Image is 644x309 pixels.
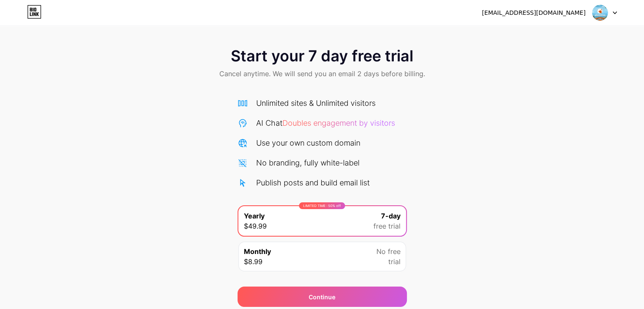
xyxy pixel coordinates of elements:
div: AI Chat [256,117,395,129]
span: free trial [373,221,401,231]
span: $49.99 [244,221,267,231]
span: Start your 7 day free trial [231,47,413,64]
span: Yearly [244,211,265,221]
div: Continue [309,292,335,301]
div: Unlimited sites & Unlimited visitors [256,97,376,109]
span: Doubles engagement by visitors [282,119,395,127]
div: Publish posts and build email list [256,177,370,188]
span: trial [388,257,401,267]
span: 7-day [381,211,401,221]
img: Moustafa Mamdouh [592,5,608,21]
div: Use your own custom domain [256,137,360,149]
div: LIMITED TIME : 50% off [299,202,345,209]
span: Monthly [244,246,271,257]
div: [EMAIL_ADDRESS][DOMAIN_NAME] [482,8,586,17]
span: $8.99 [244,257,263,267]
div: No branding, fully white-label [256,157,359,168]
span: Cancel anytime. We will send you an email 2 days before billing. [219,69,425,79]
span: No free [376,246,401,257]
